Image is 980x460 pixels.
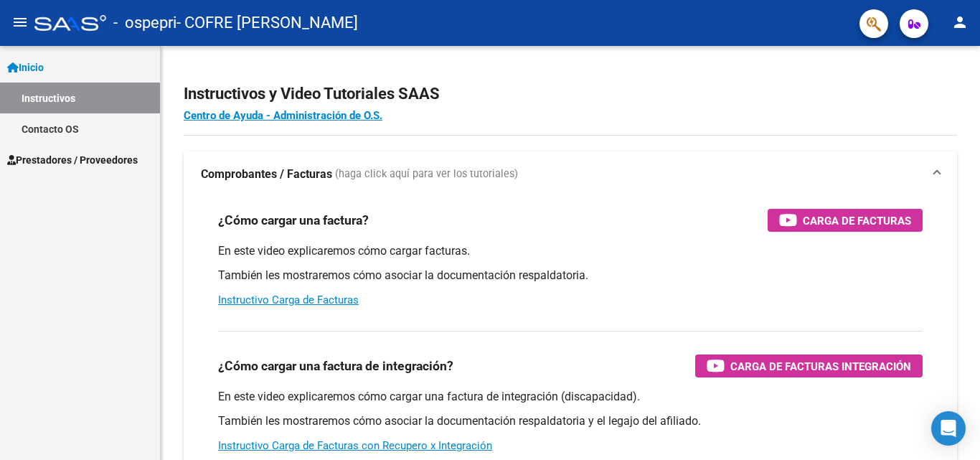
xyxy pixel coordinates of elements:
[184,80,957,108] h2: Instructivos y Video Tutoriales SAAS
[218,243,923,259] p: En este video explicaremos cómo cargar facturas.
[218,268,923,283] p: También les mostraremos cómo asociar la documentación respaldatoria.
[218,413,923,429] p: También les mostraremos cómo asociar la documentación respaldatoria y el legajo del afiliado.
[768,209,923,232] button: Carga de Facturas
[218,389,923,405] p: En este video explicaremos cómo cargar una factura de integración (discapacidad).
[218,439,492,452] a: Instructivo Carga de Facturas con Recupero x Integración
[7,60,44,75] span: Inicio
[218,210,369,230] h3: ¿Cómo cargar una factura?
[176,7,358,39] span: - COFRE [PERSON_NAME]
[7,152,138,168] span: Prestadores / Proveedores
[803,212,911,230] span: Carga de Facturas
[931,411,966,446] div: Open Intercom Messenger
[184,151,957,197] mat-expansion-panel-header: Comprobantes / Facturas (haga click aquí para ver los tutoriales)
[201,166,332,182] strong: Comprobantes / Facturas
[218,356,453,376] h3: ¿Cómo cargar una factura de integración?
[184,109,382,122] a: Centro de Ayuda - Administración de O.S.
[951,14,969,31] mat-icon: person
[730,357,911,375] span: Carga de Facturas Integración
[335,166,518,182] span: (haga click aquí para ver los tutoriales)
[11,14,29,31] mat-icon: menu
[695,355,923,377] button: Carga de Facturas Integración
[113,7,176,39] span: - ospepri
[218,294,359,306] a: Instructivo Carga de Facturas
